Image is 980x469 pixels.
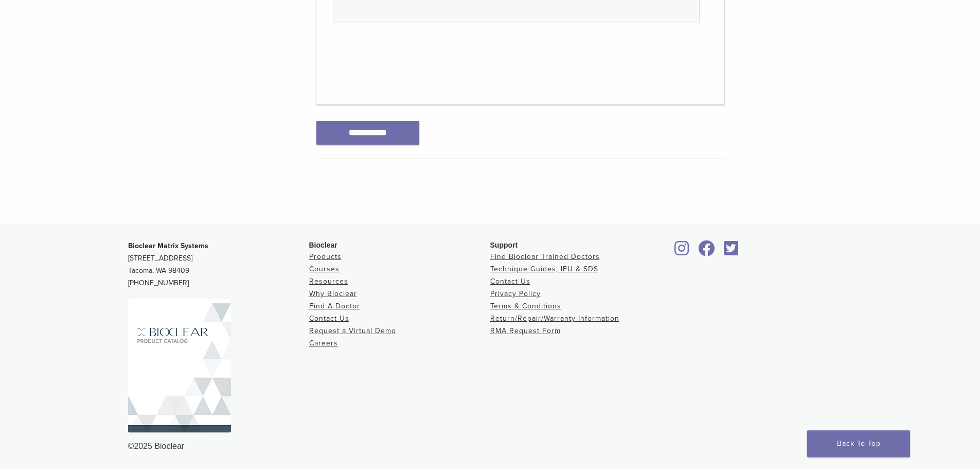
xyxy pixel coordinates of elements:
[490,252,600,261] a: Find Bioclear Trained Doctors
[490,302,561,310] a: Terms & Conditions
[128,299,231,432] img: Bioclear
[309,339,338,348] a: Careers
[128,241,208,250] strong: Bioclear Matrix Systems
[309,314,349,323] a: Contact Us
[490,241,518,249] span: Support
[490,314,619,323] a: Return/Repair/Warranty Information
[309,326,396,335] a: Request a Virtual Demo
[490,289,541,298] a: Privacy Policy
[128,240,309,289] p: [STREET_ADDRESS] Tacoma, WA 98409 [PHONE_NUMBER]
[128,440,852,453] div: ©2025 Bioclear
[309,265,340,273] a: Courses
[309,277,348,286] a: Resources
[671,247,693,257] a: Bioclear
[309,252,342,261] a: Products
[333,40,489,80] iframe: reCAPTCHA
[309,289,357,298] a: Why Bioclear
[807,430,910,457] a: Back To Top
[490,326,561,335] a: RMA Request Form
[721,247,742,257] a: Bioclear
[695,247,719,257] a: Bioclear
[309,241,337,249] span: Bioclear
[490,265,598,273] a: Technique Guides, IFU & SDS
[490,277,530,286] a: Contact Us
[309,302,360,310] a: Find A Doctor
